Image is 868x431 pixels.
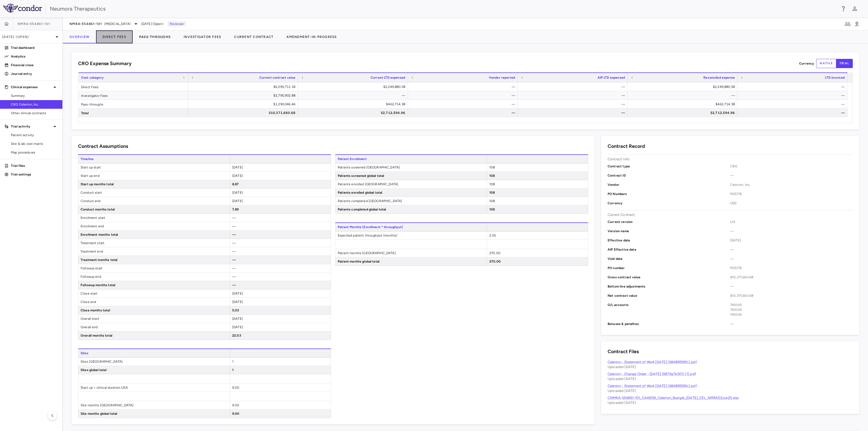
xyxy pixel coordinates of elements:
div: — [523,108,625,117]
p: Uploaded [DATE] [608,376,853,381]
span: Treatment end [78,247,230,256]
div: $10,371,660.68 [193,108,295,117]
span: [DATE] [232,191,243,194]
span: — [232,224,236,228]
span: Start up start [78,163,230,171]
a: Celerion - Change Order - [DATE] (6876a7b501) (1).pdf [608,372,696,376]
div: — [523,82,625,91]
span: 9.00 [232,403,240,407]
span: Timeline [78,155,230,163]
span: PO5776 [730,266,853,270]
p: [DATE] (Open) [2,34,54,39]
span: LTD invoiced [825,76,845,79]
div: — [413,91,515,100]
span: [DATE] [232,300,243,304]
span: Followup end [78,273,230,281]
p: PO Numbers [608,191,730,196]
p: Trial files [11,163,58,168]
span: 108 [489,182,495,186]
p: Vendor [608,182,730,187]
span: 108 [489,207,495,211]
span: Patient Months (Enrollment * throughput) [335,223,487,231]
div: — [742,82,845,91]
span: Expected patient throughput (months) [336,231,487,240]
button: trial [836,59,853,68]
span: Treatment months total [78,256,230,264]
span: [DATE] (Open) [141,21,163,26]
span: Site & lab cost matrix [11,141,58,146]
img: logo-full-BYUhSk78.svg [3,4,42,12]
p: Contract ID [608,173,730,178]
span: 9.00 [232,412,240,416]
span: 7.89 [232,207,239,211]
span: — [730,321,853,326]
span: Vendor reported [489,76,515,79]
div: — [303,91,405,100]
span: Patient Enrollment [335,155,487,163]
span: Enrollment months total [78,231,230,239]
span: 108 [489,191,495,194]
span: [DATE] [232,325,243,329]
span: [DATE] [232,174,243,178]
a: Celerion - Statement of Work [DATE] (68489596fc).pdf [608,384,697,388]
p: Gross contract value [608,275,730,280]
span: Overall months total [78,331,230,340]
span: [MEDICAL_DATA] [104,21,130,26]
span: Treatment start [78,239,230,247]
span: Patients enrolled [GEOGRAPHIC_DATA] [336,180,487,188]
h6: Contract Assumptions [78,143,128,150]
p: Version name [608,229,730,234]
a: Celerion - Statement of Work [DATE] (68489596fc).pdf [608,360,697,364]
p: Contract type [608,164,730,169]
p: Currency [608,201,730,206]
span: Patients enrolled global total [336,189,487,197]
div: 741009 [730,307,853,312]
span: [DATE] [730,238,853,243]
span: CRO [730,164,853,169]
span: — [232,241,236,245]
span: Patients completed [GEOGRAPHIC_DATA] [336,197,487,205]
div: — [742,91,845,100]
div: 741009 [730,302,853,307]
div: — [413,82,515,91]
span: — [232,283,236,287]
span: Reconciled expense [703,76,735,79]
p: Clinical expenses [11,85,52,90]
div: Neumora Therapeutics [50,5,837,13]
span: — [730,256,853,261]
span: Patient months global total [336,257,487,266]
button: Pass-Throughs [133,30,177,43]
span: 108 [489,174,495,178]
div: $2,790,902.88 [193,91,295,100]
span: $10,371,660.68 [730,275,853,280]
div: $462,714.38 [633,100,735,108]
div: Investigator Fees [78,91,188,100]
div: — [523,91,625,100]
span: AIP LTD expensed [598,76,625,79]
div: — [523,100,625,108]
a: CNMRA-554861-101_CA46516_Celerion_Budget_[DATE]_CEL_NMRA02Jun25.xlsx [608,396,739,400]
span: 22.03 [232,334,241,337]
p: Current Contract [608,212,635,217]
span: — [232,266,236,270]
div: Pass-throughs [78,100,188,108]
span: Sites global total [78,366,230,374]
span: [DATE] [232,317,243,321]
span: [DATE] [232,199,243,203]
span: 108 [489,199,495,203]
div: 741009 [730,312,853,317]
p: Currency [799,61,814,66]
span: Start up + clinical duration USA [78,384,230,392]
span: — [730,173,853,178]
span: Close months total [78,306,230,314]
span: Celerion, Inc. [730,182,853,187]
p: Contract Info [608,157,630,162]
span: Cost category [81,76,104,79]
span: Current LTD expensed [371,76,405,79]
p: PO number [608,266,730,270]
div: — [413,100,515,108]
p: Effective date [608,238,730,243]
p: Financial close [11,63,58,68]
span: Current contract value [259,76,295,79]
span: Overall end [78,323,230,331]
